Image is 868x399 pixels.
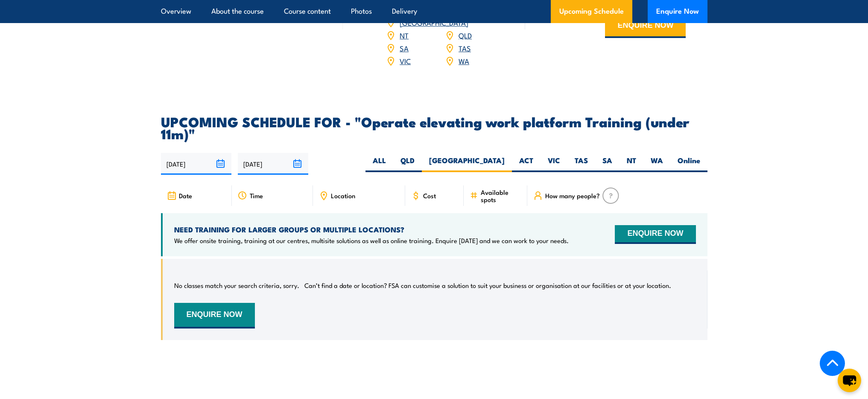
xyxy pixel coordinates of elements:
label: SA [595,155,620,172]
input: To date [238,153,308,175]
label: QLD [393,155,422,172]
label: TAS [567,155,595,172]
a: TAS [459,43,471,53]
span: Location [331,192,355,199]
button: chat-button [838,369,861,392]
a: VIC [400,56,411,66]
label: Online [670,155,707,172]
button: ENQUIRE NOW [615,225,696,244]
label: ALL [365,155,393,172]
span: Available spots [481,188,521,203]
p: We offer onsite training, training at our centres, multisite solutions as well as online training... [174,236,569,245]
button: ENQUIRE NOW [605,15,686,38]
label: [GEOGRAPHIC_DATA] [422,155,512,172]
label: WA [643,155,670,172]
span: Cost [423,192,436,199]
button: ENQUIRE NOW [174,303,255,329]
a: WA [459,56,469,66]
a: QLD [459,30,472,40]
label: ACT [512,155,541,172]
span: How many people? [545,192,600,199]
a: [GEOGRAPHIC_DATA] [400,17,468,27]
a: SA [400,43,409,53]
h4: NEED TRAINING FOR LARGER GROUPS OR MULTIPLE LOCATIONS? [174,225,569,234]
label: NT [620,155,643,172]
span: Date [179,192,192,199]
p: Can’t find a date or location? FSA can customise a solution to suit your business or organisation... [304,281,671,290]
input: From date [161,153,231,175]
span: Time [250,192,263,199]
h2: UPCOMING SCHEDULE FOR - "Operate elevating work platform Training (under 11m)" [161,115,707,139]
a: NT [400,30,409,40]
p: No classes match your search criteria, sorry. [174,281,299,290]
label: VIC [541,155,567,172]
